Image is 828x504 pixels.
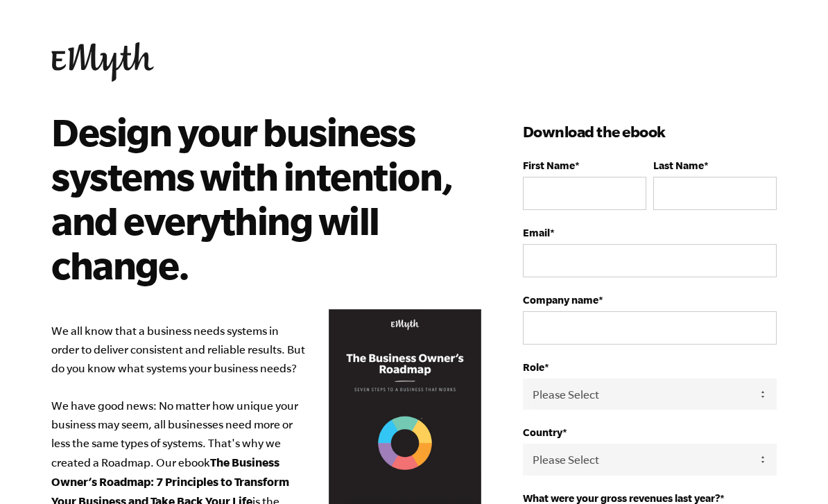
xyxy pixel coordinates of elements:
span: Email [523,227,550,238]
span: What were your gross revenues last year? [523,492,720,504]
h3: Download the ebook [523,121,777,143]
h2: Design your business systems with intention, and everything will change. [51,110,461,287]
span: First Name [523,159,575,171]
span: Last Name [653,159,704,171]
span: Company name [523,294,598,306]
span: Role [523,361,544,373]
img: EMyth [51,42,154,82]
span: Country [523,426,562,438]
iframe: Chat Widget [759,437,828,504]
